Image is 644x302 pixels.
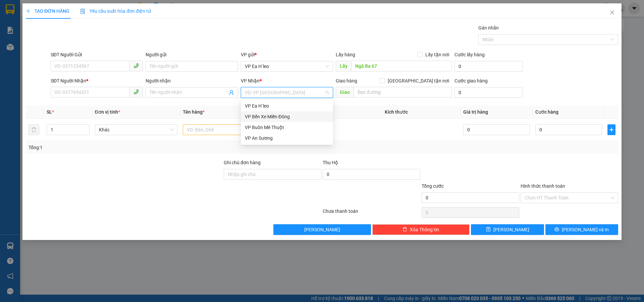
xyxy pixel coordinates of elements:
span: Yêu cầu xuất hóa đơn điện tử [80,8,151,14]
input: Dọc đường [354,87,452,98]
span: plus [26,9,31,13]
input: 0 [463,124,530,135]
span: Xóa Thông tin [410,226,439,233]
span: Giá trị hàng [463,109,488,115]
span: [GEOGRAPHIC_DATA] tận nơi [385,77,452,84]
span: [PERSON_NAME] và In [562,226,609,233]
span: Khác [99,125,174,135]
span: VP Nhận [241,78,260,83]
span: Thu Hộ [323,160,338,165]
label: Cước lấy hàng [454,52,485,57]
div: Chưa thanh toán [322,207,421,219]
input: Dọc đường [351,61,452,71]
input: VD: Bàn, Ghế [183,124,266,135]
span: SL [47,109,52,115]
button: plus [607,124,615,135]
span: phone [133,63,139,68]
span: [PERSON_NAME] [304,226,340,233]
label: Cước giao hàng [454,78,488,83]
div: VP gửi [241,51,333,58]
span: Kích thước [385,109,408,115]
span: phone [133,89,139,95]
span: close [609,10,615,15]
span: Tên hàng [183,109,205,115]
button: printer[PERSON_NAME] và In [545,224,618,235]
input: Cước giao hàng [454,87,523,98]
span: delete [402,227,407,232]
div: VP Buôn Mê Thuột [245,124,329,131]
span: Lấy [336,61,351,71]
span: TẠO ĐƠN HÀNG [26,8,69,14]
div: Người gửi [146,51,238,58]
div: SĐT Người Nhận [51,77,143,84]
div: VP An Sương [245,134,329,142]
span: Giao hàng [336,78,357,83]
span: Lấy tận nơi [423,51,452,58]
span: Đơn vị tính [95,109,120,115]
div: VP Bến Xe Miền Đông [245,113,329,120]
label: Hình thức thanh toán [521,183,565,189]
div: VP An Sương [241,133,333,143]
label: Ghi chú đơn hàng [224,160,261,165]
span: printer [554,227,559,232]
img: icon [80,9,86,14]
button: Close [603,3,622,22]
span: plus [608,127,615,132]
button: deleteXóa Thông tin [372,224,470,235]
span: save [486,227,491,232]
div: VP Bến Xe Miền Đông [241,111,333,122]
div: VP Ea H`leo [245,102,329,110]
input: Ghi chú đơn hàng [224,169,321,180]
span: [PERSON_NAME] [493,226,529,233]
span: Cước hàng [535,109,558,115]
button: [PERSON_NAME] [273,224,371,235]
span: VP Ea H`leo [245,61,329,71]
input: Cước lấy hàng [454,61,523,72]
div: SĐT Người Gửi [51,51,143,58]
div: Người nhận [146,77,238,84]
span: Giao [336,87,354,98]
div: VP Ea H`leo [241,101,333,111]
span: Tổng cước [422,183,444,189]
span: Lấy hàng [336,52,355,57]
span: user-add [229,90,234,95]
button: delete [29,124,39,135]
button: save[PERSON_NAME] [471,224,544,235]
div: Tổng: 1 [29,144,249,151]
div: VP Buôn Mê Thuột [241,122,333,133]
label: Gán nhãn [478,25,499,31]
